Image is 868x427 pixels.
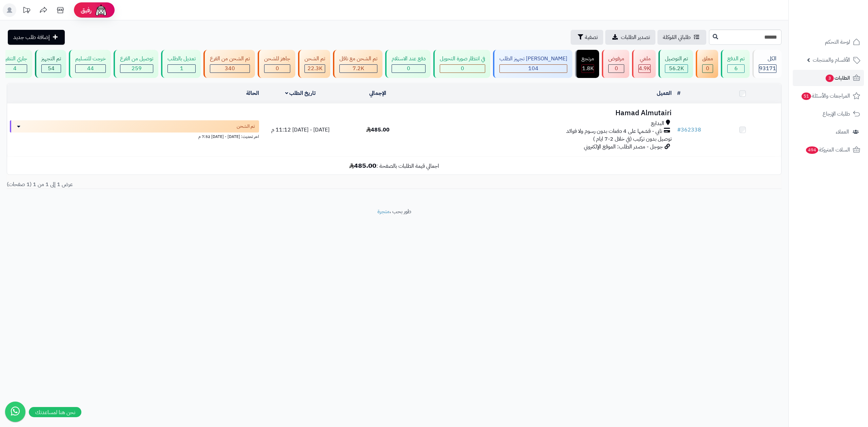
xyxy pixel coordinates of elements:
[806,146,819,154] span: 494
[369,89,386,97] a: الإجمالي
[793,142,864,158] a: السلات المتروكة494
[639,65,650,73] div: 4928
[349,160,376,170] b: 485.00
[805,145,850,155] span: السلات المتروكة
[210,65,250,73] div: 340
[663,33,691,41] span: طلباتي المُوكلة
[461,64,464,73] span: 0
[75,55,106,63] div: خرجت للتسليم
[651,120,664,127] span: البدايع
[392,55,426,63] div: دفع عند الاستلام
[665,65,688,73] div: 56170
[384,50,432,78] a: دفع عند الاستلام 0
[2,181,394,188] div: عرض 1 إلى 1 من 1 (1 صفحات)
[657,30,706,45] a: طلباتي المُوكلة
[836,127,849,137] span: العملاء
[822,11,862,25] img: logo-2.png
[728,65,744,73] div: 6
[615,64,618,73] span: 0
[631,50,657,78] a: ملغي 4.9K
[706,64,709,73] span: 0
[180,64,183,73] span: 1
[669,64,684,73] span: 56.2K
[264,55,290,63] div: جاهز للشحن
[759,55,776,63] div: الكل
[608,55,624,63] div: مرفوض
[392,65,425,73] div: 0
[638,55,651,63] div: ملغي
[593,135,672,143] span: توصيل بدون تركيب (في خلال 2-7 ايام )
[237,123,255,130] span: تم الشحن
[621,33,650,41] span: تصدير الطلبات
[8,30,65,45] a: إضافة طلب جديد
[813,55,850,65] span: الأقسام والمنتجات
[582,65,594,73] div: 1771
[285,89,316,97] a: تاريخ الطلب
[677,126,701,134] a: #362338
[665,55,688,63] div: تم التوصيل
[120,65,153,73] div: 259
[823,109,850,119] span: طلبات الإرجاع
[305,65,325,73] div: 22267
[271,126,330,134] span: [DATE] - [DATE] 11:12 م
[793,34,864,50] a: لوحة التحكم
[210,55,250,63] div: تم الشحن من الفرع
[18,3,35,19] a: تحديثات المنصة
[48,64,55,73] span: 54
[13,33,50,41] span: إضافة طلب جديد
[246,89,259,97] a: الحالة
[10,133,259,140] div: اخر تحديث: [DATE] - [DATE] 7:52 م
[492,50,574,78] a: [PERSON_NAME] تجهيز الطلب 104
[419,109,671,117] h3: Hamad Almutairi
[694,50,719,78] a: معلق 0
[42,65,61,73] div: 54
[566,127,662,135] span: تابي - قسّمها على 4 دفعات بدون رسوم ولا فوائد
[703,65,713,73] div: 0
[584,143,663,151] span: جوجل - مصدر الطلب: الموقع الإلكتروني
[801,91,850,101] span: المراجعات والأسئلة
[256,50,297,78] a: جاهز للشحن 0
[677,89,680,97] a: #
[132,64,142,73] span: 259
[499,55,567,63] div: [PERSON_NAME] تجهيز الطلب
[793,88,864,104] a: المراجعات والأسئلة51
[751,50,783,78] a: الكل93171
[759,64,776,73] span: 93171
[297,50,332,78] a: تم الشحن 22.3K
[112,50,160,78] a: توصيل من الفرع 259
[639,64,650,73] span: 4.9K
[2,55,27,63] div: جاري التنفيذ
[571,30,603,45] button: تصفية
[605,30,655,45] a: تصدير الطلبات
[353,64,364,73] span: 7.2K
[304,55,325,63] div: تم الشحن
[609,65,624,73] div: 0
[793,106,864,122] a: طلبات الإرجاع
[339,55,377,63] div: تم الشحن مع ناقل
[793,70,864,86] a: الطلبات3
[528,64,538,73] span: 104
[167,55,196,63] div: تعديل بالطلب
[719,50,751,78] a: تم الدفع 6
[366,126,390,134] span: 485.00
[264,65,290,73] div: 0
[825,74,834,82] span: 3
[801,92,811,100] span: 51
[160,50,202,78] a: تعديل بالطلب 1
[3,65,27,73] div: 4
[13,64,17,73] span: 4
[7,157,781,175] td: اجمالي قيمة الطلبات بالصفحة :
[81,6,92,14] span: رفيق
[377,207,390,216] a: متجرة
[825,73,850,83] span: الطلبات
[440,55,485,63] div: في انتظار صورة التحويل
[41,55,61,63] div: تم التجهيز
[225,64,235,73] span: 340
[202,50,256,78] a: تم الشحن من الفرع 340
[793,124,864,140] a: العملاء
[677,126,681,134] span: #
[276,64,279,73] span: 0
[657,89,672,97] a: العميل
[574,50,600,78] a: مرتجع 1.8K
[340,65,377,73] div: 7223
